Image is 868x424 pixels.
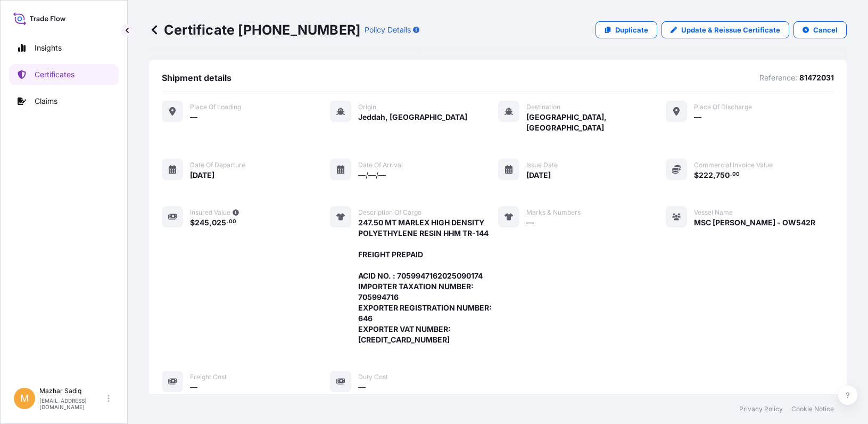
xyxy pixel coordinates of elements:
span: $ [694,172,699,179]
p: 81472031 [799,72,834,83]
span: 247.50 MT MARLEX HIGH DENSITY POLYETHYLENE RESIN HHM TR-144 FREIGHT PREPAID ACID NO. : 7059947162... [358,217,498,345]
span: [DATE] [526,170,551,181]
span: Insured Value [190,208,230,217]
span: [DATE] [190,170,214,181]
a: Update & Reissue Certificate [662,21,789,38]
span: 00 [732,173,740,176]
span: . [730,173,732,176]
a: Duplicate [596,21,657,38]
span: Destination [526,103,560,111]
p: Policy Details [365,25,411,35]
span: 750 [716,172,730,179]
p: Cancel [813,25,838,35]
span: Shipment details [162,72,232,83]
span: Date of departure [190,161,245,169]
span: , [209,219,212,226]
a: Certificates [9,64,119,85]
a: Privacy Policy [739,405,783,413]
span: —/—/— [358,170,386,181]
span: $ [190,219,195,226]
span: Place of Loading [190,103,241,111]
span: — [694,112,701,123]
span: M [20,393,29,404]
span: , [713,172,716,179]
p: Certificate [PHONE_NUMBER] [149,21,360,38]
span: Commercial Invoice Value [694,161,773,169]
button: Cancel [793,21,847,38]
span: — [358,382,366,393]
p: Mazhar Sadiq [39,387,105,395]
span: 222 [699,172,713,179]
span: Origin [358,103,376,111]
p: Reference: [759,72,797,83]
p: Update & Reissue Certificate [681,25,780,35]
span: — [190,112,197,123]
span: . [227,220,228,224]
p: Certificates [35,69,75,80]
span: Duty Cost [358,373,388,381]
a: Insights [9,37,119,59]
span: [GEOGRAPHIC_DATA], [GEOGRAPHIC_DATA] [526,112,666,133]
span: 245 [195,219,209,226]
span: — [190,382,197,393]
span: Description of cargo [358,208,421,217]
p: Insights [35,43,62,53]
span: Freight Cost [190,373,227,381]
span: Issue Date [526,161,558,169]
span: 00 [229,220,236,224]
p: Duplicate [615,25,648,35]
span: Marks & Numbers [526,208,581,217]
span: MSC [PERSON_NAME] - OW542R [694,217,815,228]
span: Vessel Name [694,208,733,217]
a: Claims [9,91,119,112]
span: Date of arrival [358,161,403,169]
span: 025 [212,219,226,226]
a: Cookie Notice [791,405,834,413]
span: Jeddah, [GEOGRAPHIC_DATA] [358,112,467,123]
p: [EMAIL_ADDRESS][DOMAIN_NAME] [39,397,105,410]
span: Place of discharge [694,103,752,111]
p: Claims [35,96,57,107]
span: — [526,217,534,228]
